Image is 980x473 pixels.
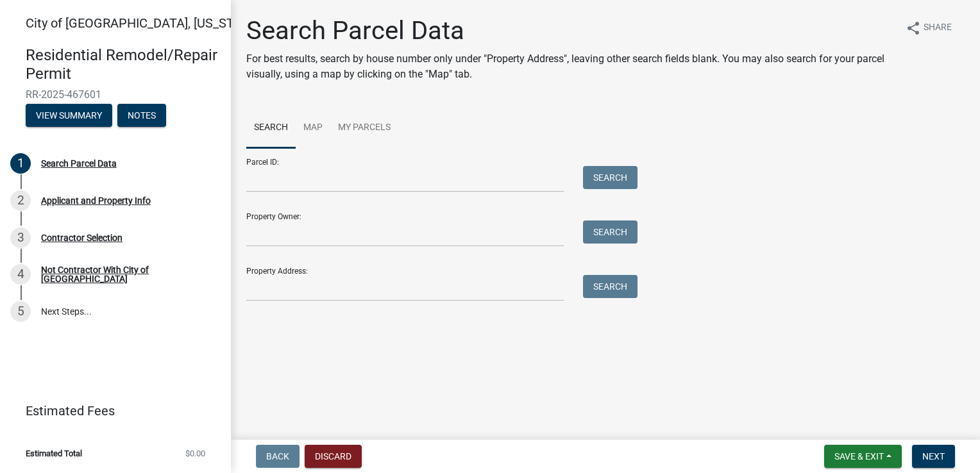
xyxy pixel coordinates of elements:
[305,445,362,468] button: Discard
[583,275,638,298] button: Search
[583,166,638,189] button: Search
[246,51,895,82] p: For best results, search by house number only under "Property Address", leaving other search fiel...
[10,190,31,211] div: 2
[117,104,166,127] button: Notes
[10,264,31,285] div: 4
[41,196,151,205] div: Applicant and Property Info
[10,228,31,248] div: 3
[26,15,259,31] span: City of [GEOGRAPHIC_DATA], [US_STATE]
[26,46,221,83] h4: Residential Remodel/Repair Permit
[583,220,638,244] button: Search
[330,108,398,149] a: My Parcels
[26,449,82,458] span: Estimated Total
[26,111,112,121] wm-modal-confirm: Summary
[26,104,112,127] button: View Summary
[834,451,884,461] span: Save & Exit
[10,153,31,174] div: 1
[246,15,895,46] h1: Search Parcel Data
[10,301,31,322] div: 5
[296,108,330,149] a: Map
[185,449,205,458] span: $0.00
[266,451,289,461] span: Back
[10,398,210,424] a: Estimated Fees
[256,445,300,468] button: Back
[41,265,210,283] div: Not Contractor With City of [GEOGRAPHIC_DATA]
[824,445,902,468] button: Save & Exit
[922,451,945,461] span: Next
[912,445,955,468] button: Next
[117,111,166,121] wm-modal-confirm: Notes
[41,233,122,242] div: Contractor Selection
[26,88,205,101] span: RR-2025-467601
[246,108,296,149] a: Search
[906,21,921,36] i: share
[41,159,117,168] div: Search Parcel Data
[895,15,962,40] button: shareShare
[924,21,952,36] span: Share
